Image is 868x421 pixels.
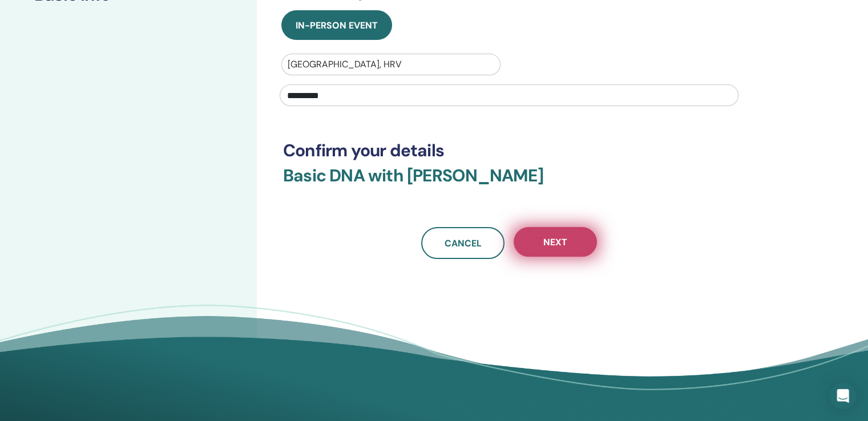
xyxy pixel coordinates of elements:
h3: Basic DNA with [PERSON_NAME] [283,165,735,200]
span: Cancel [445,237,482,249]
button: Next [514,227,597,257]
a: Cancel [421,227,504,259]
span: Next [543,236,567,248]
button: In-Person Event [281,10,392,40]
h3: Confirm your details [283,140,735,161]
span: In-Person Event [296,19,378,31]
div: Open Intercom Messenger [829,382,857,410]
